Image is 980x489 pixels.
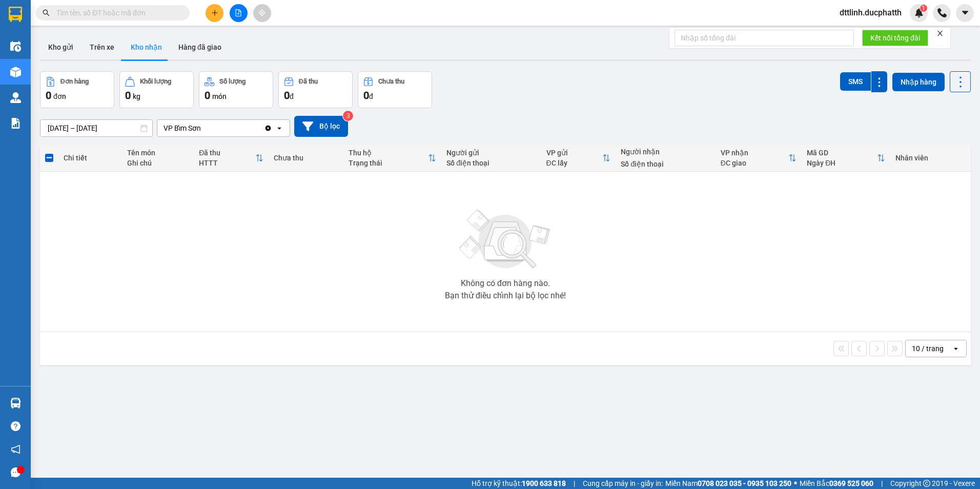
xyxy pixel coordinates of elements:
[258,9,266,16] span: aim
[219,78,246,85] div: Số lượng
[11,467,21,477] span: message
[862,30,928,46] button: Kết nối tổng đài
[53,92,66,100] span: đơn
[235,9,242,16] span: file-add
[199,149,255,157] div: Đã thu
[343,111,353,121] sup: 3
[936,30,944,37] span: close
[253,4,271,22] button: aim
[892,73,945,91] button: Nhập hàng
[807,149,876,157] div: Mã GD
[920,5,927,12] sup: 1
[952,344,960,353] svg: open
[284,89,290,101] span: 0
[64,154,117,162] div: Chi tiết
[40,71,114,108] button: Đơn hàng0đơn
[574,478,575,489] span: |
[230,4,248,22] button: file-add
[212,92,227,100] span: món
[956,4,974,22] button: caret-down
[40,120,152,136] input: Select a date range.
[675,30,854,46] input: Nhập số tổng đài
[621,160,710,168] div: Số điện thoại
[665,478,791,489] span: Miền Nam
[199,159,255,167] div: HTTT
[446,149,536,157] div: Người gửi
[10,92,21,103] img: warehouse-icon
[363,89,369,101] span: 0
[294,116,348,137] button: Bộ lọc
[914,8,924,17] img: icon-new-feature
[119,71,194,108] button: Khối lượng0kg
[81,35,122,59] button: Trên xe
[202,123,203,133] input: Selected VP Bỉm Sơn.
[961,8,970,17] span: caret-down
[206,4,223,22] button: plus
[802,145,890,172] th: Toggle SortBy
[275,124,283,132] svg: open
[127,159,189,167] div: Ghi chú
[164,123,201,133] div: VP Bỉm Sơn
[140,78,171,85] div: Khối lượng
[472,478,566,489] span: Hỗ trợ kỹ thuật:
[840,72,871,91] button: SMS
[11,444,21,454] span: notification
[127,149,189,157] div: Tên món
[170,35,230,59] button: Hàng đã giao
[264,124,272,132] svg: Clear value
[10,67,21,77] img: warehouse-icon
[546,149,603,157] div: VP gửi
[205,89,210,101] span: 0
[299,78,318,85] div: Đã thu
[378,78,404,85] div: Chưa thu
[194,145,269,172] th: Toggle SortBy
[40,35,81,59] button: Kho gửi
[10,41,21,52] img: warehouse-icon
[349,159,428,167] div: Trạng thái
[10,398,21,409] img: warehouse-icon
[43,9,50,16] span: search
[461,279,550,288] div: Không có đơn hàng nào.
[343,145,441,172] th: Toggle SortBy
[10,118,21,129] img: solution-icon
[541,145,616,172] th: Toggle SortBy
[445,292,566,300] div: Bạn thử điều chỉnh lại bộ lọc nhé!
[794,481,797,485] span: ⚪️
[870,32,920,44] span: Kết nối tổng đài
[583,478,663,489] span: Cung cấp máy in - giấy in:
[290,92,294,100] span: đ
[274,154,338,162] div: Chưa thu
[937,8,947,17] img: phone-icon
[716,145,802,172] th: Toggle SortBy
[522,479,566,487] strong: 1900 633 818
[9,7,22,22] img: logo-vxr
[349,149,428,157] div: Thu hộ
[211,9,218,16] span: plus
[807,159,876,167] div: Ngày ĐH
[369,92,373,100] span: đ
[125,89,131,101] span: 0
[278,71,353,108] button: Đã thu0đ
[922,5,925,12] span: 1
[11,421,21,431] span: question-circle
[621,148,710,156] div: Người nhận
[895,154,966,162] div: Nhân viên
[912,343,944,354] div: 10 / trang
[721,159,788,167] div: ĐC giao
[446,159,536,167] div: Số điện thoại
[199,71,273,108] button: Số lượng0món
[923,480,930,487] span: copyright
[60,78,89,85] div: Đơn hàng
[831,6,910,19] span: dttlinh.ducphatth
[881,478,883,489] span: |
[800,478,873,489] span: Miền Bắc
[454,203,557,275] img: svg+xml;base64,PHN2ZyBjbGFzcz0ibGlzdC1wbHVnX19zdmciIHhtbG5zPSJodHRwOi8vd3d3LnczLm9yZy8yMDAwL3N2Zy...
[56,7,177,18] input: Tìm tên, số ĐT hoặc mã đơn
[133,92,140,100] span: kg
[546,159,603,167] div: ĐC lấy
[46,89,51,101] span: 0
[698,479,791,487] strong: 0708 023 035 - 0935 103 250
[122,35,170,59] button: Kho nhận
[829,479,873,487] strong: 0369 525 060
[721,149,788,157] div: VP nhận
